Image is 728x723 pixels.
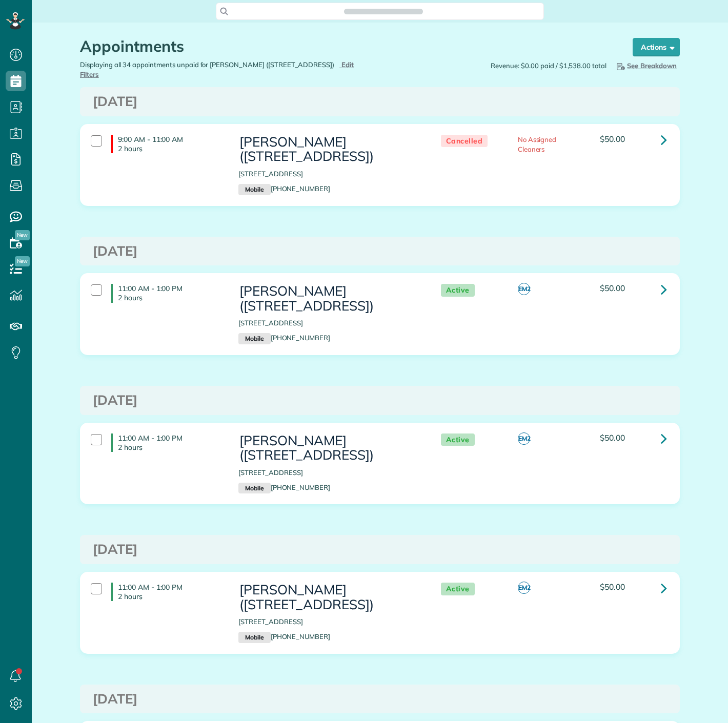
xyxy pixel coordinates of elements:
[118,592,223,601] p: 2 hours
[441,135,488,148] span: Cancelled
[93,692,667,707] h3: [DATE]
[111,583,223,601] h4: 11:00 AM - 1:00 PM
[15,256,30,266] span: New
[15,230,30,240] span: New
[80,60,354,78] a: Edit Filters
[491,61,606,71] span: Revenue: $0.00 paid / $1,538.00 total
[238,483,270,494] small: Mobile
[441,284,475,297] span: Active
[238,433,420,463] h3: [PERSON_NAME] ([STREET_ADDRESS])
[633,38,680,56] button: Actions
[93,94,667,109] h3: [DATE]
[118,144,223,153] p: 2 hours
[612,60,680,71] button: See Breakdown
[238,135,420,164] h3: [PERSON_NAME] ([STREET_ADDRESS])
[118,443,223,452] p: 2 hours
[518,135,557,153] span: No Assigned Cleaners
[518,283,530,295] span: EM2
[238,333,270,344] small: Mobile
[238,284,420,313] h3: [PERSON_NAME] ([STREET_ADDRESS])
[111,433,223,452] h4: 11:00 AM - 1:00 PM
[238,169,420,179] p: [STREET_ADDRESS]
[93,393,667,408] h3: [DATE]
[111,284,223,302] h4: 11:00 AM - 1:00 PM
[93,542,667,557] h3: [DATE]
[111,135,223,153] h4: 9:00 AM - 11:00 AM
[238,583,420,612] h3: [PERSON_NAME] ([STREET_ADDRESS])
[615,61,677,70] span: See Breakdown
[238,318,420,328] p: [STREET_ADDRESS]
[238,184,330,193] a: Mobile[PHONE_NUMBER]
[238,632,270,643] small: Mobile
[600,582,625,592] span: $50.00
[238,468,420,478] p: [STREET_ADDRESS]
[441,433,475,446] span: Active
[72,60,380,79] div: Displaying all 34 appointments unpaid for [PERSON_NAME] ([STREET_ADDRESS])
[238,483,330,491] a: Mobile[PHONE_NUMBER]
[518,582,530,594] span: EM2
[238,334,330,342] a: Mobile[PHONE_NUMBER]
[238,632,330,641] a: Mobile[PHONE_NUMBER]
[600,283,625,293] span: $50.00
[518,432,530,445] span: EM2
[238,617,420,627] p: [STREET_ADDRESS]
[600,134,625,144] span: $50.00
[80,38,613,55] h1: Appointments
[354,6,412,16] span: Search ZenMaid…
[93,244,667,259] h3: [DATE]
[238,184,270,195] small: Mobile
[441,583,475,595] span: Active
[118,293,223,302] p: 2 hours
[600,432,625,443] span: $50.00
